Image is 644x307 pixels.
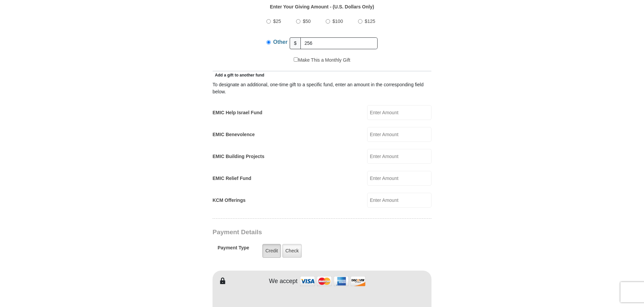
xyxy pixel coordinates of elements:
input: Other Amount [300,37,378,49]
label: EMIC Building Projects [213,153,264,160]
label: Check [282,244,302,258]
label: EMIC Relief Fund [213,175,251,182]
input: Enter Amount [367,105,431,120]
input: Enter Amount [367,127,431,142]
label: KCM Offerings [213,197,246,204]
span: $25 [273,19,281,24]
span: $50 [303,19,311,24]
label: EMIC Benevolence [213,131,255,138]
span: Other [273,39,288,45]
h3: Payment Details [213,228,384,236]
input: Make This a Monthly Gift [294,57,298,62]
span: $ [290,37,301,49]
input: Enter Amount [367,171,431,186]
span: $125 [365,19,375,24]
h5: Payment Type [218,245,249,254]
input: Enter Amount [367,149,431,164]
strong: Enter Your Giving Amount - (U.S. Dollars Only) [270,4,374,9]
h4: We accept [269,278,298,285]
div: To designate an additional, one-time gift to a specific fund, enter an amount in the correspondin... [213,81,431,95]
input: Enter Amount [367,193,431,208]
label: Credit [262,244,281,258]
span: $100 [332,19,343,24]
label: EMIC Help Israel Fund [213,109,262,116]
label: Make This a Monthly Gift [294,57,350,64]
span: Add a gift to another fund [213,73,264,78]
img: credit cards accepted [299,274,366,288]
